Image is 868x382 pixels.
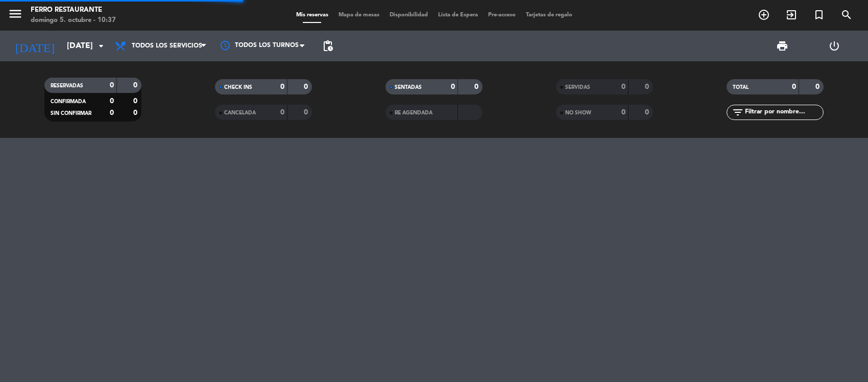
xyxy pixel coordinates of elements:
[8,35,62,57] i: [DATE]
[451,83,455,90] strong: 0
[8,6,23,25] button: menu
[31,15,116,26] div: domingo 5. octubre - 10:37
[395,85,422,90] span: SENTADAS
[133,109,139,116] strong: 0
[133,98,139,105] strong: 0
[51,83,83,88] span: RESERVADAS
[474,83,480,90] strong: 0
[792,83,796,90] strong: 0
[110,98,114,105] strong: 0
[808,31,860,61] div: LOG OUT
[280,83,284,90] strong: 0
[521,12,577,18] span: Tarjetas de regalo
[732,106,744,118] i: filter_list
[304,83,310,90] strong: 0
[304,109,310,116] strong: 0
[333,12,384,18] span: Mapa de mesas
[483,12,521,18] span: Pre-acceso
[224,85,252,90] span: CHECK INS
[815,83,822,90] strong: 0
[133,82,139,89] strong: 0
[110,109,114,116] strong: 0
[224,110,256,115] span: CANCELADA
[384,12,433,18] span: Disponibilidad
[840,9,853,21] i: search
[813,9,825,21] i: turned_in_not
[785,9,798,21] i: exit_to_app
[95,40,107,52] i: arrow_drop_down
[621,109,625,116] strong: 0
[322,40,334,52] span: pending_actions
[744,107,823,118] input: Filtrar por nombre...
[565,110,591,115] span: NO SHOW
[8,6,23,21] i: menu
[733,85,749,90] span: TOTAL
[51,99,86,104] span: CONFIRMADA
[31,5,116,15] div: Ferro Restaurante
[565,85,590,90] span: SERVIDAS
[758,9,770,21] i: add_circle_outline
[433,12,483,18] span: Lista de Espera
[51,111,91,116] span: SIN CONFIRMAR
[291,12,333,18] span: Mis reservas
[776,40,788,52] span: print
[645,109,651,116] strong: 0
[132,42,202,50] span: Todos los servicios
[280,109,284,116] strong: 0
[621,83,625,90] strong: 0
[110,82,114,89] strong: 0
[828,40,840,52] i: power_settings_new
[645,83,651,90] strong: 0
[395,110,432,115] span: RE AGENDADA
